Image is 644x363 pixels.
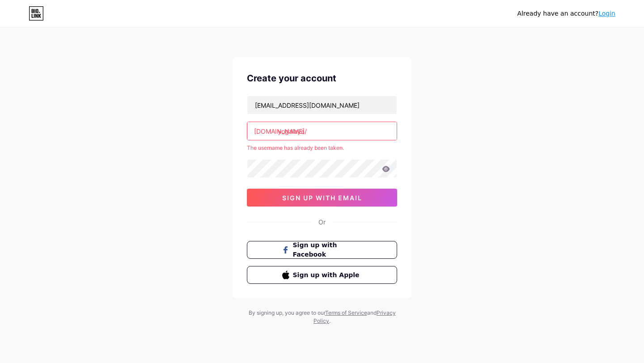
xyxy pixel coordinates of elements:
[325,309,367,316] a: Terms of Service
[247,72,397,85] div: Create your account
[282,194,362,202] span: sign up with email
[247,241,397,259] button: Sign up with Facebook
[247,189,397,207] button: sign up with email
[247,266,397,284] button: Sign up with Apple
[293,241,362,259] span: Sign up with Facebook
[246,309,398,325] div: By signing up, you agree to our and .
[247,96,397,114] input: Email
[598,10,615,17] a: Login
[254,127,307,136] div: [DOMAIN_NAME]/
[517,9,615,18] div: Already have an account?
[318,217,326,227] div: Or
[293,270,362,280] span: Sign up with Apple
[247,122,397,140] input: username
[247,144,397,152] div: The username has already been taken.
